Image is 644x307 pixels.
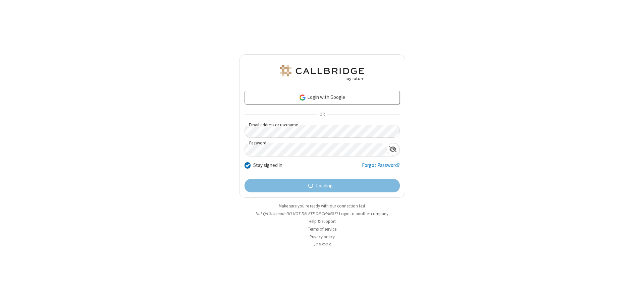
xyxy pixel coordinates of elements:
a: Privacy policy [310,234,335,240]
button: Loading... [245,179,400,192]
input: Email address or username [245,125,400,138]
span: OR [317,110,327,119]
img: google-icon.png [299,94,306,101]
a: Terms of service [308,226,336,232]
a: Login with Google [245,91,400,104]
li: v2.6.352.3 [239,241,405,248]
input: Password [245,143,386,156]
li: Not QA Selenium DO NOT DELETE OR CHANGE? [239,210,405,217]
a: Help & support [309,219,336,224]
a: Forgot Password? [362,162,400,174]
label: Stay signed in [253,162,282,169]
img: QA Selenium DO NOT DELETE OR CHANGE [278,65,366,81]
span: Loading... [316,182,336,190]
div: Show password [386,143,399,156]
button: Login to another company [339,210,388,217]
a: Make sure you're ready with our connection test [279,203,365,209]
